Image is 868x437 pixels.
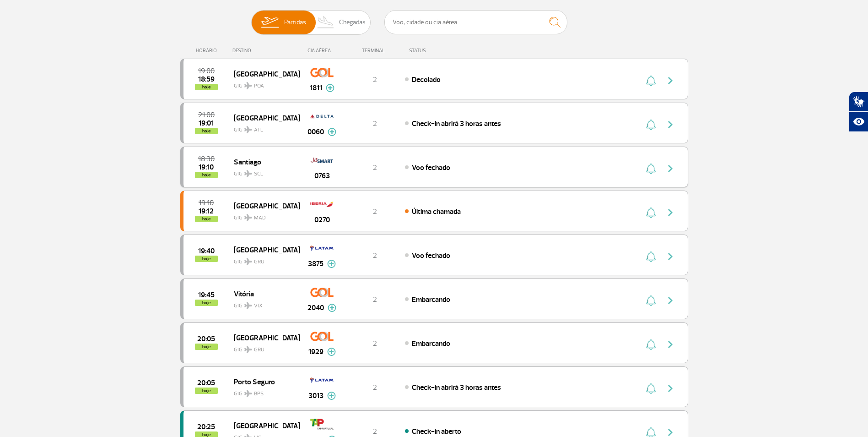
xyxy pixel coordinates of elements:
span: hoje [195,172,218,178]
span: 2040 [307,302,324,313]
img: seta-direita-painel-voo.svg [665,295,676,306]
span: 0060 [307,126,324,137]
span: 0270 [314,214,330,225]
span: 2025-08-26 19:12:24 [199,208,214,214]
span: 2 [373,251,377,260]
span: hoje [195,216,218,222]
span: 2025-08-26 20:05:00 [197,336,215,342]
span: GIG [234,253,292,266]
span: [GEOGRAPHIC_DATA] [234,200,292,212]
span: [GEOGRAPHIC_DATA] [234,112,292,124]
span: hoje [195,84,218,90]
span: Voo fechado [412,251,450,260]
span: hoje [195,300,218,306]
img: destiny_airplane.svg [244,82,252,89]
span: Check-in aberto [412,427,461,436]
span: ATL [254,126,263,134]
span: [GEOGRAPHIC_DATA] [234,332,292,344]
span: SCL [254,170,263,178]
img: sino-painel-voo.svg [646,75,656,86]
span: GIG [234,385,292,398]
span: Embarcando [412,295,450,304]
span: [GEOGRAPHIC_DATA] [234,68,292,80]
img: destiny_airplane.svg [244,126,252,133]
span: Partidas [284,11,306,34]
img: mais-info-painel-voo.svg [328,128,336,136]
img: seta-direita-painel-voo.svg [665,383,676,394]
img: seta-direita-painel-voo.svg [665,207,676,218]
img: seta-direita-painel-voo.svg [665,163,676,174]
span: 0763 [314,170,330,181]
span: GIG [234,209,292,222]
span: hoje [195,128,218,134]
img: slider-desembarque [313,11,340,34]
span: GRU [254,346,264,354]
span: 2025-08-26 19:00:00 [198,68,215,74]
span: 2025-08-26 19:01:20 [199,120,214,126]
span: GIG [234,341,292,354]
span: 3875 [308,258,323,269]
div: TERMINAL [345,48,404,54]
img: seta-direita-painel-voo.svg [665,339,676,350]
span: Porto Seguro [234,376,292,388]
span: 2025-08-26 20:25:00 [197,424,215,430]
span: Embarcando [412,339,450,348]
span: hoje [195,344,218,350]
span: GIG [234,121,292,134]
span: POA [254,82,264,90]
button: Abrir recursos assistivos. [849,112,868,132]
img: mais-info-painel-voo.svg [326,84,334,92]
div: CIA AÉREA [299,48,345,54]
input: Voo, cidade ou cia aérea [384,10,567,34]
img: seta-direita-painel-voo.svg [665,251,676,262]
img: mais-info-painel-voo.svg [328,304,336,312]
span: Vitória [234,288,292,300]
span: BPS [254,390,264,398]
img: sino-painel-voo.svg [646,119,656,130]
span: Santiago [234,156,292,168]
span: Voo fechado [412,163,450,172]
span: 2025-08-26 18:59:02 [198,76,215,82]
span: 2 [373,383,377,392]
span: Última chamada [412,207,461,216]
span: 2 [373,119,377,128]
img: seta-direita-painel-voo.svg [665,119,676,130]
img: sino-painel-voo.svg [646,251,656,262]
span: GRU [254,258,264,266]
img: mais-info-painel-voo.svg [327,348,336,356]
span: [GEOGRAPHIC_DATA] [234,244,292,256]
span: Decolado [412,75,441,84]
span: 2 [373,427,377,436]
span: 1811 [310,82,322,93]
span: 2 [373,75,377,84]
div: HORÁRIO [183,48,233,54]
img: sino-painel-voo.svg [646,295,656,306]
span: 2025-08-26 19:45:00 [198,292,215,298]
span: 3013 [308,390,323,401]
span: GIG [234,297,292,310]
span: VIX [254,302,263,310]
span: 2025-08-26 19:10:00 [199,164,214,170]
img: destiny_airplane.svg [244,346,252,353]
span: GIG [234,165,292,178]
span: 2025-08-26 19:40:00 [198,248,215,254]
span: 2025-08-26 18:30:00 [198,156,215,162]
span: 2 [373,295,377,304]
span: 2 [373,339,377,348]
img: slider-embarque [255,11,284,34]
img: sino-painel-voo.svg [646,383,656,394]
button: Abrir tradutor de língua de sinais. [849,92,868,112]
span: GIG [234,77,292,90]
img: seta-direita-painel-voo.svg [665,75,676,86]
div: STATUS [404,48,479,54]
span: [GEOGRAPHIC_DATA] [234,420,292,432]
span: MAD [254,214,266,222]
img: mais-info-painel-voo.svg [327,260,336,268]
img: sino-painel-voo.svg [646,207,656,218]
span: 2025-08-26 21:00:00 [198,112,215,118]
img: destiny_airplane.svg [244,302,252,309]
img: mais-info-painel-voo.svg [327,392,336,400]
img: destiny_airplane.svg [244,214,252,221]
span: Chegadas [339,11,366,34]
img: destiny_airplane.svg [244,390,252,397]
